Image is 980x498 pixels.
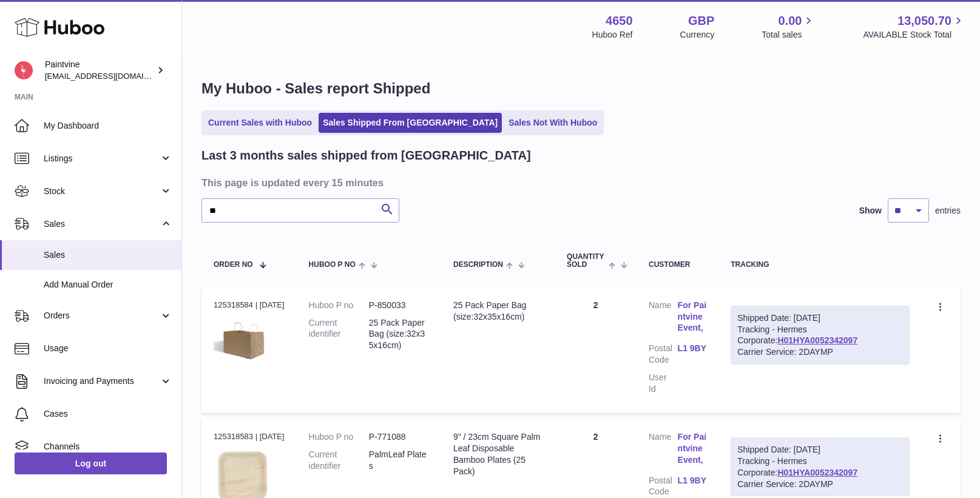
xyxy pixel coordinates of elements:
span: 0.00 [779,13,802,29]
span: Order No [214,261,253,269]
dt: Postal Code [649,475,678,498]
h2: Last 3 months sales shipped from [GEOGRAPHIC_DATA] [201,147,531,164]
dt: Current identifier [309,449,369,472]
div: 125318583 | [DATE] [214,431,285,442]
span: Huboo P no [309,261,356,269]
div: 9" / 23cm Square Palm Leaf Disposable Bamboo Plates (25 Pack) [453,431,542,477]
strong: 4650 [606,13,633,29]
dt: Postal Code [649,343,678,366]
a: For Paintvine Event, [678,300,707,334]
dd: P-771088 [369,431,429,443]
span: 13,050.70 [897,13,951,29]
span: Quantity Sold [567,253,606,269]
div: Tracking [731,261,910,269]
span: entries [935,205,961,217]
span: [EMAIL_ADDRESS][DOMAIN_NAME] [45,71,178,81]
a: L1 9BY [678,475,707,486]
a: H01HYA0052342097 [777,468,857,477]
span: Description [453,261,503,269]
label: Show [859,205,882,217]
dt: Current identifier [309,317,369,352]
div: Carrier Service: 2DAYMP [737,346,903,358]
dd: PalmLeaf Plates [369,449,429,472]
a: Sales Shipped From [GEOGRAPHIC_DATA] [319,113,502,133]
dd: 25 Pack Paper Bag (size:32x35x16cm) [369,317,429,352]
img: 1693934207.png [214,314,274,368]
dt: Name [649,300,678,337]
h3: This page is updated every 15 minutes [201,176,958,189]
span: Listings [44,153,160,164]
span: My Dashboard [44,120,172,132]
span: Channels [44,441,172,453]
span: Invoicing and Payments [44,375,160,387]
dd: P-850033 [369,300,429,311]
a: For Paintvine Event, [678,431,707,466]
span: Usage [44,343,172,354]
div: Currency [680,29,715,41]
a: H01HYA0052342097 [777,335,857,345]
span: Add Manual Order [44,279,172,291]
dt: User Id [649,372,678,395]
a: Sales Not With Huboo [504,113,601,133]
div: 25 Pack Paper Bag (size:32x35x16cm) [453,300,542,323]
div: Shipped Date: [DATE] [737,444,903,456]
div: Tracking - Hermes Corporate: [731,437,910,497]
span: Sales [44,249,172,261]
span: Stock [44,186,160,197]
div: Tracking - Hermes Corporate: [731,306,910,365]
dt: Huboo P no [309,431,369,443]
div: Shipped Date: [DATE] [737,312,903,324]
a: L1 9BY [678,343,707,354]
span: AVAILABLE Stock Total [863,29,965,41]
span: Total sales [762,29,816,41]
div: Customer [649,261,706,269]
img: euan@paintvine.co.uk [15,61,33,79]
a: 13,050.70 AVAILABLE Stock Total [863,13,965,41]
a: Log out [15,453,167,474]
h1: My Huboo - Sales report Shipped [201,79,961,98]
span: Orders [44,310,160,321]
dt: Name [649,431,678,469]
span: Cases [44,408,172,420]
div: 125318584 | [DATE] [214,300,285,311]
div: Huboo Ref [592,29,633,41]
strong: GBP [688,13,714,29]
a: 0.00 Total sales [762,13,816,41]
dt: Huboo P no [309,300,369,311]
div: Paintvine [45,59,154,82]
div: Carrier Service: 2DAYMP [737,479,903,490]
td: 2 [555,288,637,413]
a: Current Sales with Huboo [204,113,316,133]
span: Sales [44,218,160,230]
